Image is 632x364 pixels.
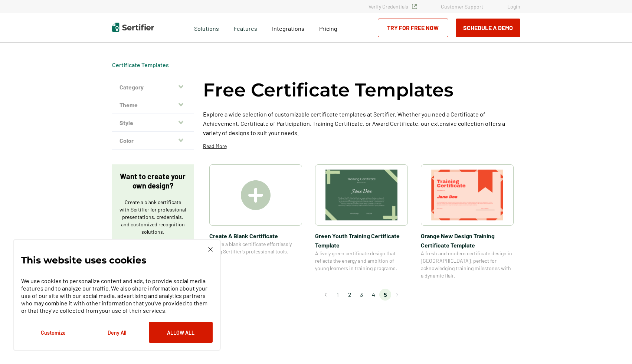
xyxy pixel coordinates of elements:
p: We use cookies to personalize content and ads, to provide social media features and to analyze ou... [21,277,213,314]
iframe: Chat Widget [595,328,632,364]
span: Features [234,23,257,32]
button: Deny All [85,322,149,343]
p: Want to create your own design? [119,172,186,190]
button: Go to previous page [320,289,332,301]
h1: Free Certificate Templates [203,78,453,102]
button: Theme [112,96,194,114]
div: Breadcrumb [112,61,169,69]
img: Orange New Design Training Certificate Template [431,170,503,220]
a: Login [507,3,520,10]
img: Cookie Popup Close [208,247,213,252]
p: Read More [203,142,227,150]
span: Orange New Design Training Certificate Template [421,231,514,250]
span: Green Youth Training Certificate Template [315,231,408,250]
a: Certificate Templates [112,61,169,68]
li: page 4 [367,289,379,301]
li: page 5 [379,289,391,301]
span: A fresh and modern certificate design in [GEOGRAPHIC_DATA], perfect for acknowledging training mi... [421,250,514,279]
a: Try for Free Now [378,19,448,37]
button: Color [112,132,194,150]
li: page 3 [356,289,367,301]
li: page 1 [332,289,344,301]
a: Green Youth Training Certificate TemplateGreen Youth Training Certificate TemplateA lively green ... [315,164,408,279]
img: Sertifier | Digital Credentialing Platform [112,23,154,32]
span: Integrations [272,25,304,32]
img: Verified [412,4,417,9]
button: Category [112,78,194,96]
p: This website uses cookies [21,256,146,264]
li: page 2 [344,289,356,301]
a: Verify Credentials [369,3,417,10]
a: Orange New Design Training Certificate TemplateOrange New Design Training Certificate TemplateA f... [421,164,514,279]
span: Pricing [319,25,337,32]
img: Green Youth Training Certificate Template [325,170,397,220]
a: Pricing [319,23,337,32]
span: A lively green certificate design that reflects the energy and ambition of young learners in trai... [315,250,408,272]
button: Style [112,114,194,132]
button: Go to next page [391,289,403,301]
button: Schedule a Demo [456,19,520,37]
img: Create A Blank Certificate [241,180,271,210]
span: Solutions [194,23,219,32]
a: Customer Support [441,3,483,10]
span: Create A Blank Certificate [209,231,302,240]
span: Create a blank certificate effortlessly using Sertifier’s professional tools. [209,240,302,255]
button: Allow All [149,322,213,343]
button: Customize [21,322,85,343]
p: Explore a wide selection of customizable certificate templates at Sertifier. Whether you need a C... [203,109,520,137]
p: Create a blank certificate with Sertifier for professional presentations, credentials, and custom... [119,199,186,236]
a: Integrations [272,23,304,32]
